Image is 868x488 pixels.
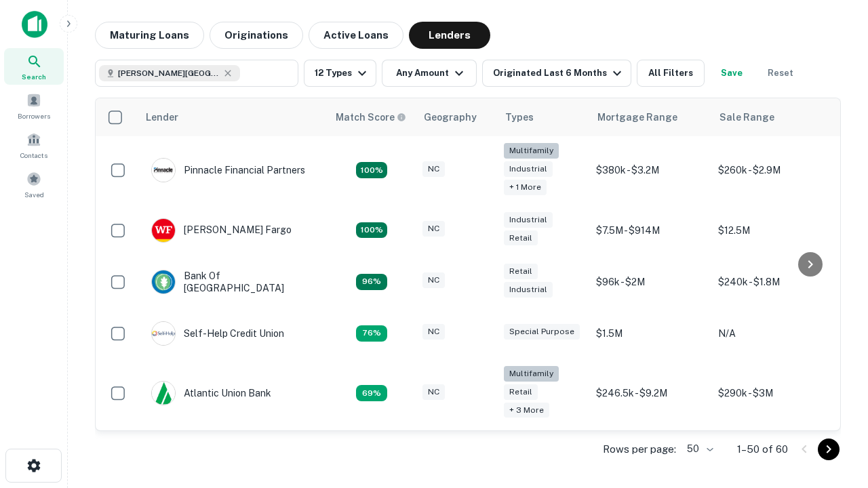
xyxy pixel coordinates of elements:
p: Rows per page: [603,441,676,457]
a: Borrowers [4,87,64,124]
span: Saved [24,189,44,200]
a: Contacts [4,127,64,163]
th: Lender [138,98,328,136]
img: picture [152,322,175,345]
div: + 3 more [504,403,549,418]
div: Industrial [504,282,553,298]
div: Multifamily [504,143,559,159]
div: Mortgage Range [597,109,677,125]
button: Originations [210,22,303,49]
a: Saved [4,166,64,203]
h6: Match Score [336,110,403,125]
td: $246.5k - $9.2M [589,359,711,428]
img: picture [152,159,175,182]
span: Search [22,71,46,82]
button: All Filters [637,60,705,87]
span: Borrowers [18,110,50,121]
td: $1.5M [589,308,711,359]
div: Retail [504,230,538,246]
div: Matching Properties: 14, hasApolloMatch: undefined [356,274,387,290]
div: Retail [504,384,538,400]
button: Active Loans [309,22,403,49]
span: [PERSON_NAME][GEOGRAPHIC_DATA], [GEOGRAPHIC_DATA] [118,67,220,79]
button: Lenders [409,22,490,49]
td: $380k - $3.2M [589,136,711,205]
button: Originated Last 6 Months [482,60,631,87]
div: Matching Properties: 15, hasApolloMatch: undefined [356,222,387,239]
span: Contacts [20,150,47,161]
div: Sale Range [719,109,774,125]
div: NC [422,161,445,177]
button: Save your search to get updates of matches that match your search criteria. [710,60,753,87]
div: Special Purpose [504,324,580,340]
iframe: Chat Widget [800,380,868,445]
div: Bank Of [GEOGRAPHIC_DATA] [151,270,314,294]
td: $96k - $2M [589,256,711,308]
button: Go to next page [818,439,840,460]
div: Geography [424,109,477,125]
th: Geography [416,98,497,136]
img: picture [152,219,175,242]
button: 12 Types [304,60,376,87]
div: NC [422,221,445,237]
div: Self-help Credit Union [151,321,284,346]
img: capitalize-icon.png [22,11,47,38]
button: Any Amount [382,60,477,87]
td: $240k - $1.8M [711,256,833,308]
div: NC [422,384,445,400]
a: Search [4,48,64,85]
td: N/A [711,308,833,359]
img: picture [152,270,175,293]
th: Sale Range [711,98,833,136]
div: Types [505,109,534,125]
div: Industrial [504,212,553,228]
div: 50 [682,439,715,459]
div: Atlantic Union Bank [151,381,271,405]
div: Pinnacle Financial Partners [151,158,305,182]
div: Matching Properties: 11, hasApolloMatch: undefined [356,325,387,342]
p: 1–50 of 60 [737,441,788,457]
div: NC [422,272,445,288]
button: Reset [759,60,802,87]
td: $260k - $2.9M [711,136,833,205]
td: $7.5M - $914M [589,205,711,256]
div: Lender [146,109,178,125]
div: Matching Properties: 26, hasApolloMatch: undefined [356,162,387,178]
div: Retail [504,264,538,279]
td: $12.5M [711,205,833,256]
th: Mortgage Range [589,98,711,136]
div: Industrial [504,161,553,177]
button: Maturing Loans [95,22,204,49]
div: Multifamily [504,366,559,382]
div: Matching Properties: 10, hasApolloMatch: undefined [356,385,387,401]
td: $290k - $3M [711,359,833,428]
img: picture [152,382,175,405]
div: NC [422,324,445,340]
div: Capitalize uses an advanced AI algorithm to match your search with the best lender. The match sco... [336,110,406,125]
th: Types [497,98,589,136]
div: [PERSON_NAME] Fargo [151,218,292,243]
div: Originated Last 6 Months [493,65,625,81]
div: + 1 more [504,180,547,195]
th: Capitalize uses an advanced AI algorithm to match your search with the best lender. The match sco... [328,98,416,136]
